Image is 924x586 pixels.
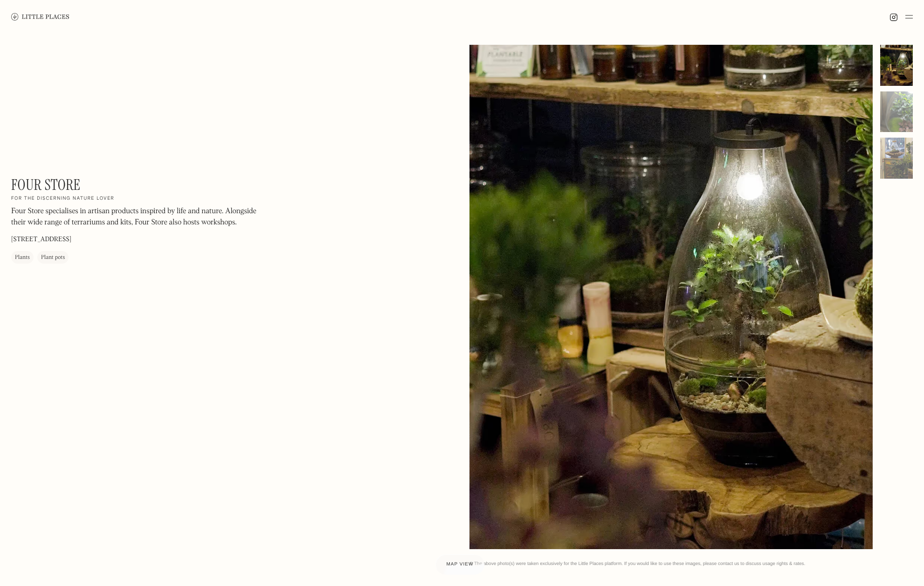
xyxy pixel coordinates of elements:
[11,176,81,194] h1: Four Store
[11,235,71,244] p: [STREET_ADDRESS]
[15,253,30,262] div: Plants
[435,554,485,575] a: Map view
[11,206,263,228] p: Four Store specialises in artisan products inspired by life and nature. Alongside their wide rang...
[41,253,65,262] div: Plant pots
[469,561,913,567] div: © The above photo(s) were taken exclusively for the Little Places platform. If you would like to ...
[11,195,114,202] h2: For the discerning nature lover
[447,562,474,567] span: Map view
